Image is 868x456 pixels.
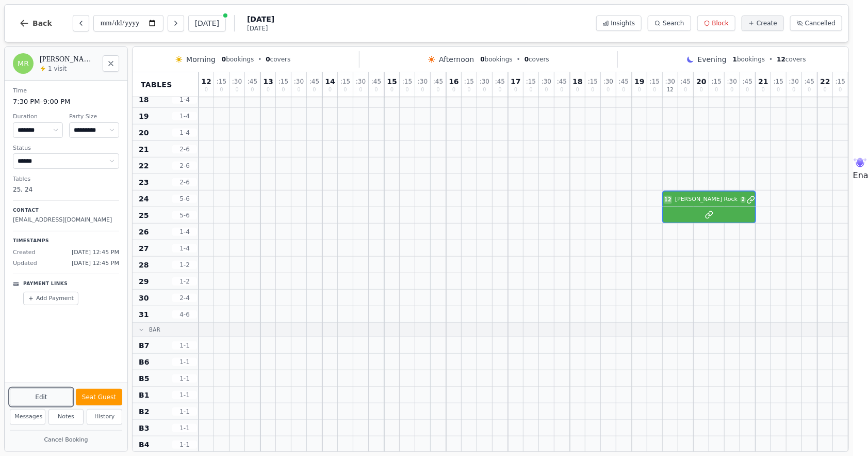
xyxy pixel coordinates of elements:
span: : 30 [789,78,799,85]
span: 2 - 6 [172,178,197,186]
span: : 45 [681,78,691,85]
span: 0 [251,87,254,92]
span: 1 - 4 [172,96,197,104]
span: : 15 [774,78,783,85]
span: 1 - 1 [172,341,197,350]
span: 0 [560,87,563,92]
span: covers [525,55,549,64]
span: B6 [139,357,149,367]
button: Notes [48,409,84,425]
span: 0 [525,56,529,63]
span: • [769,55,773,64]
p: Contact [13,207,119,214]
span: Bar [149,326,160,334]
span: 0 [730,87,733,92]
span: 2 - 6 [172,145,197,153]
span: 0 [607,87,610,92]
span: : 15 [464,78,474,85]
span: 1 visit [48,65,67,73]
span: : 45 [743,78,752,85]
span: : 30 [418,78,428,85]
span: : 45 [557,78,567,85]
span: 2 - 4 [172,294,197,302]
span: Create [757,19,777,27]
span: Search [663,19,684,27]
span: 0 [824,87,827,92]
span: Cancelled [805,19,836,27]
span: 0 [313,87,316,92]
dt: Tables [13,175,119,184]
span: : 30 [727,78,737,85]
span: 2 [741,197,746,203]
span: 12 [777,56,785,63]
span: 31 [139,309,149,320]
span: 1 - 4 [172,129,197,137]
dt: Party Size [69,113,119,121]
span: 1 - 1 [172,358,197,366]
button: Close [103,55,119,72]
span: : 30 [542,78,551,85]
span: 0 [638,87,641,92]
span: 26 [139,227,149,237]
div: MR [13,53,34,74]
dd: 7:30 PM – 9:00 PM [13,97,119,107]
span: 29 [139,276,149,287]
span: 1 - 2 [172,277,197,286]
span: : 30 [356,78,366,85]
span: Block [712,19,729,27]
span: 0 [576,87,579,92]
span: : 15 [650,78,660,85]
span: 15 [387,78,397,85]
span: 0 [390,87,394,92]
span: Afternoon [439,54,474,65]
span: : 15 [712,78,722,85]
span: 12 [667,87,674,92]
span: : 30 [294,78,304,85]
span: 0 [205,87,208,92]
span: : 15 [340,78,350,85]
button: Cancelled [790,15,842,31]
span: 0 [808,87,811,92]
button: Cancel Booking [10,434,122,447]
span: 1 [733,56,737,63]
span: 0 [405,87,408,92]
span: 19 [634,78,644,85]
span: : 30 [603,78,613,85]
span: 28 [139,260,149,270]
span: Tables [141,80,172,90]
span: 23 [139,177,149,187]
span: • [517,55,520,64]
span: 0 [220,87,223,92]
span: 0 [529,87,532,92]
span: 0 [467,87,470,92]
span: 13 [263,78,273,85]
span: 0 [266,56,270,63]
span: 0 [498,87,501,92]
span: B7 [139,340,149,351]
span: : 15 [526,78,536,85]
span: 0 [839,87,842,92]
button: Previous day [73,15,89,32]
span: 4 - 6 [172,310,197,319]
span: bookings [733,55,765,64]
span: 0 [374,87,378,92]
span: 16 [449,78,458,85]
span: 1 - 1 [172,407,197,416]
span: : 15 [279,78,288,85]
span: Evening [698,54,727,65]
span: : 15 [402,78,412,85]
span: 1 - 4 [172,228,197,236]
span: 0 [297,87,300,92]
span: 0 [653,87,656,92]
span: B1 [139,390,149,400]
span: bookings [480,55,512,64]
span: B4 [139,439,149,450]
span: 1 - 1 [172,374,197,383]
span: 1 - 1 [172,424,197,432]
span: 17 [511,78,520,85]
span: : 30 [665,78,675,85]
span: Updated [13,259,37,268]
button: Messages [10,409,45,425]
span: : 45 [619,78,629,85]
span: 0 [622,87,625,92]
